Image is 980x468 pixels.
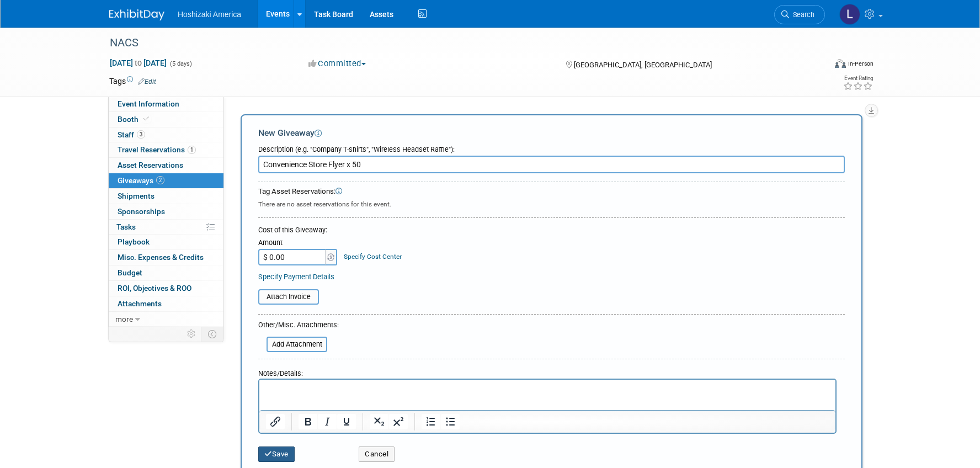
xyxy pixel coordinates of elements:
span: more [115,315,133,323]
span: Tasks [116,222,136,231]
span: (5 days) [169,60,192,67]
div: In-Person [848,60,874,68]
span: Misc. Expenses & Credits [118,253,204,262]
span: Asset Reservations [118,161,183,169]
button: Subscript [370,414,388,429]
div: New Giveaway [258,127,845,139]
span: Playbook [118,237,150,246]
a: Staff3 [109,127,223,142]
a: more [109,312,223,327]
button: Cancel [359,446,395,462]
div: Cost of this Giveaway: [258,225,845,235]
a: Giveaways2 [109,173,223,188]
iframe: Rich Text Area [259,380,835,410]
span: Attachments [118,299,162,308]
a: ROI, Objectives & ROO [109,281,223,296]
td: Personalize Event Tab Strip [182,327,201,341]
img: ExhibitDay [109,9,164,20]
div: Description (e.g. "Company T-shirts", "Wireless Headset Raffle"): [258,140,845,155]
div: Event Format [760,57,874,74]
a: Sponsorships [109,204,223,219]
button: Committed [305,58,370,70]
span: Sponsorships [118,207,165,216]
a: Misc. Expenses & Credits [109,250,223,265]
span: Hoshizaki America [178,10,241,19]
span: 3 [137,130,145,139]
button: Bullet list [441,414,460,429]
a: Tasks [109,220,223,235]
div: Amount [258,238,338,249]
a: Shipments [109,189,223,204]
span: to [133,59,143,67]
span: Search [789,10,814,19]
span: Shipments [118,192,155,200]
td: Toggle Event Tabs [201,327,224,341]
a: Budget [109,265,223,280]
a: Specify Cost Center [344,253,402,260]
i: Booth reservation complete [143,116,149,122]
a: Travel Reservations1 [109,142,223,157]
span: Budget [118,268,142,277]
button: Bold [299,414,317,429]
button: Insert/edit link [266,414,285,429]
span: Event Information [118,99,179,108]
button: Superscript [389,414,408,429]
a: Search [774,5,825,24]
div: Tag Asset Reservations: [258,187,845,197]
img: Format-Inperson.png [835,59,846,68]
span: Booth [118,115,151,124]
a: Attachments [109,296,223,311]
span: [GEOGRAPHIC_DATA], [GEOGRAPHIC_DATA] [574,61,712,69]
button: Save [258,446,295,462]
div: Notes/Details: [258,364,837,379]
button: Numbered list [422,414,440,429]
button: Underline [337,414,356,429]
div: NACS [106,33,808,53]
td: Tags [109,76,156,87]
a: Specify Payment Details [258,273,334,281]
span: ROI, Objectives & ROO [118,284,191,292]
a: Booth [109,112,223,127]
button: Italic [318,414,337,429]
span: Travel Reservations [118,145,196,154]
a: Asset Reservations [109,158,223,173]
span: 2 [156,176,164,184]
a: Edit [138,78,156,86]
a: Playbook [109,235,223,249]
div: Other/Misc. Attachments: [258,320,339,333]
div: There are no asset reservations for this event. [258,197,845,209]
a: Event Information [109,97,223,111]
span: Staff [118,130,145,139]
img: Lori Northeim [839,4,860,25]
div: Event Rating [843,76,873,81]
span: [DATE] [DATE] [109,58,167,68]
span: Giveaways [118,176,164,185]
span: 1 [188,146,196,154]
